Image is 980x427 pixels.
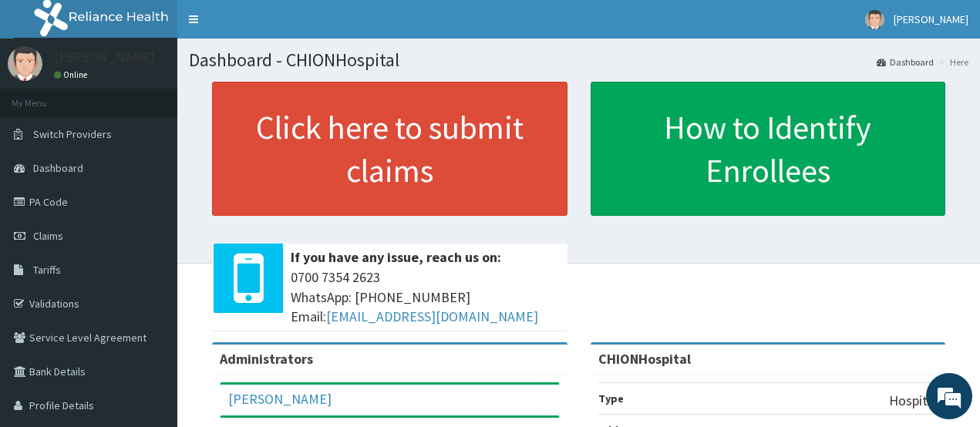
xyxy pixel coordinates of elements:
[889,391,938,411] p: Hospital
[189,50,968,70] h1: Dashboard - CHIONHospital
[935,55,968,69] li: Here
[894,12,968,26] span: [PERSON_NAME]
[291,267,560,327] span: 0700 7354 2623 WhatsApp: [PHONE_NUMBER] Email:
[54,50,155,64] p: [PERSON_NAME]
[212,82,567,216] a: Click here to submit claims
[220,350,313,368] b: Administrators
[33,161,83,175] span: Dashboard
[598,392,624,405] b: Type
[291,248,501,266] b: If you have any issue, reach us on:
[33,229,63,243] span: Claims
[228,390,332,408] a: [PERSON_NAME]
[8,46,42,81] img: User Image
[598,350,691,368] strong: CHIONHospital
[33,127,112,141] span: Switch Providers
[33,263,61,277] span: Tariffs
[591,82,946,216] a: How to Identify Enrollees
[865,10,884,29] img: User Image
[326,308,538,325] a: [EMAIL_ADDRESS][DOMAIN_NAME]
[54,69,91,80] a: Online
[877,55,934,69] a: Dashboard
